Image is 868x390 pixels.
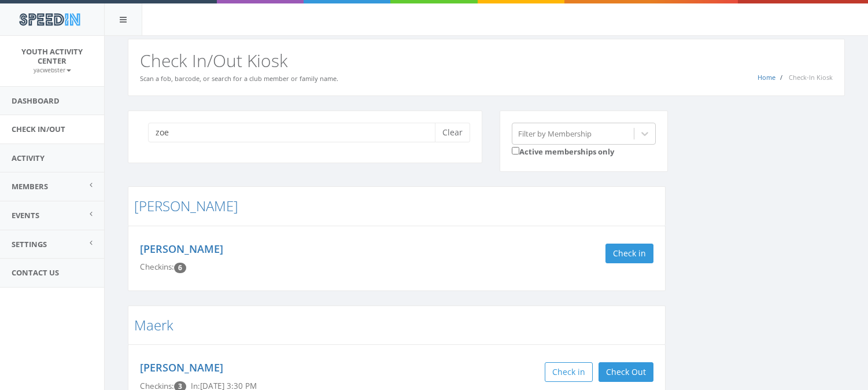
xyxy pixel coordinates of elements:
small: yacwebster [34,66,71,74]
label: Active memberships only [512,145,614,157]
a: Maerk [134,315,173,334]
small: Scan a fob, barcode, or search for a club member or family name. [140,74,338,83]
a: [PERSON_NAME] [140,242,223,256]
a: yacwebster [34,64,71,75]
a: Home [758,73,775,82]
a: [PERSON_NAME] [140,360,223,374]
button: Clear [435,123,470,142]
img: speedin_logo.png [13,9,86,30]
h2: Check In/Out Kiosk [140,51,833,70]
div: Filter by Membership [518,128,592,139]
span: Members [12,181,48,192]
button: Check in [545,362,593,382]
a: [PERSON_NAME] [134,196,238,215]
span: Events [12,210,39,220]
span: Contact Us [12,267,59,278]
button: Check in [605,244,653,263]
span: Youth Activity Center [21,46,83,66]
span: Settings [12,239,47,249]
button: Check Out [599,362,653,382]
input: Search a name to check in [148,123,444,142]
span: Check-In Kiosk [789,73,833,82]
input: Active memberships only [512,147,519,154]
span: Checkin count [174,263,186,273]
span: Checkins: [140,262,174,272]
